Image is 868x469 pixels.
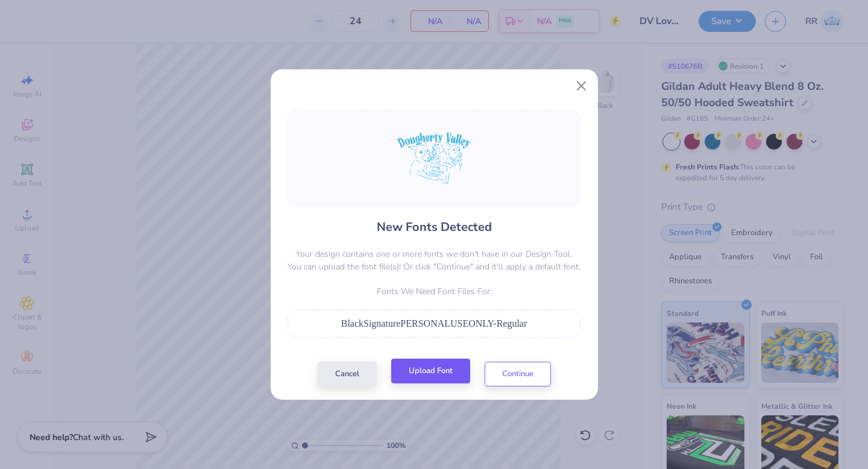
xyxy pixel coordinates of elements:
[391,359,470,383] button: Upload Font
[341,318,527,329] span: BlackSignaturePERSONALUSEONLY-Regular
[288,285,580,298] p: Fonts We Need Font Files For:
[377,218,492,236] h4: New Fonts Detected
[570,74,593,97] button: Close
[318,362,377,386] button: Cancel
[485,362,551,386] button: Continue
[288,248,580,273] p: Your design contains one or more fonts we don't have in our Design Tool. You can upload the font ...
